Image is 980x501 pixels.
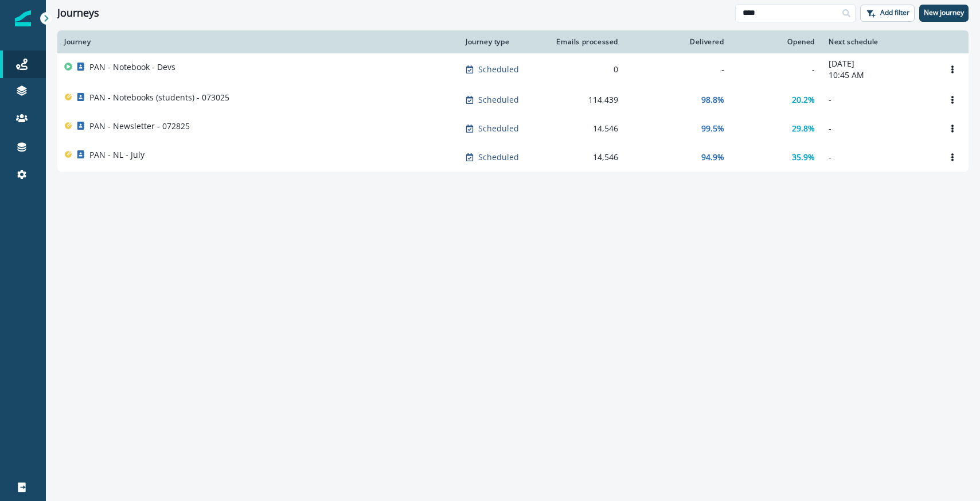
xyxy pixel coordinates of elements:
[552,123,618,134] div: 14,546
[57,86,969,114] a: PAN - Notebooks (students) - 073025Scheduled114,43998.8%20.2%-Options
[829,94,930,106] p: -
[89,61,175,73] p: PAN - Notebook - Devs
[701,123,724,134] p: 99.5%
[792,152,815,163] p: 35.9%
[924,9,964,17] p: New journey
[860,5,915,22] button: Add filter
[701,94,724,106] p: 98.8%
[738,37,815,46] div: Opened
[478,94,519,106] p: Scheduled
[829,58,930,69] p: [DATE]
[64,37,452,46] div: Journey
[478,64,519,75] p: Scheduled
[829,69,930,81] p: 10:45 AM
[880,9,909,17] p: Add filter
[943,91,962,108] button: Options
[632,64,724,75] div: -
[738,64,815,75] div: -
[552,64,618,75] div: 0
[701,152,724,163] p: 94.9%
[943,61,962,78] button: Options
[57,114,969,143] a: PAN - Newsletter - 072825Scheduled14,54699.5%29.8%-Options
[552,37,618,46] div: Emails processed
[552,94,618,106] div: 114,439
[632,37,724,46] div: Delivered
[57,7,99,20] h1: Journeys
[943,149,962,166] button: Options
[478,152,519,163] p: Scheduled
[89,121,190,132] p: PAN - Newsletter - 072825
[829,37,930,46] div: Next schedule
[466,37,538,46] div: Journey type
[792,94,815,106] p: 20.2%
[792,123,815,134] p: 29.8%
[57,143,969,172] a: PAN - NL - JulyScheduled14,54694.9%35.9%-Options
[89,149,145,161] p: PAN - NL - July
[89,92,229,103] p: PAN - Notebooks (students) - 073025
[57,53,969,86] a: PAN - Notebook - DevsScheduled0--[DATE]10:45 AMOptions
[829,152,930,163] p: -
[919,5,969,22] button: New journey
[15,10,31,26] img: Inflection
[829,123,930,134] p: -
[552,152,618,163] div: 14,546
[478,123,519,134] p: Scheduled
[943,120,962,137] button: Options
